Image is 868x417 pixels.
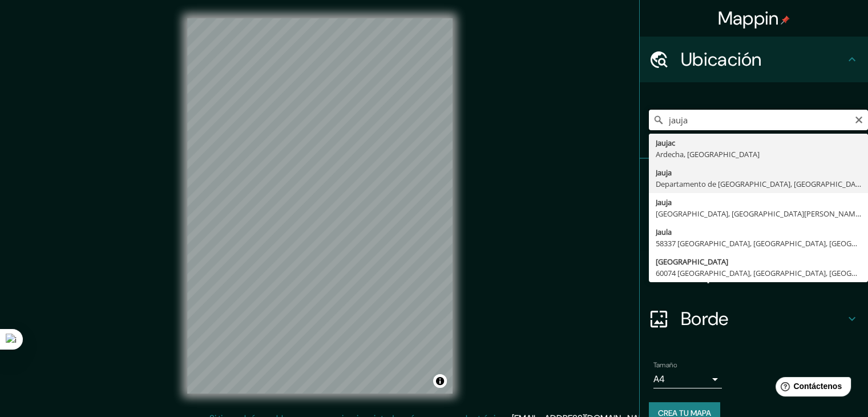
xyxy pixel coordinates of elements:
font: A4 [653,373,665,385]
button: Claro [854,114,863,125]
font: Borde [681,307,729,331]
font: Tamaño [653,360,677,370]
font: Ardecha, [GEOGRAPHIC_DATA] [656,149,760,159]
font: [GEOGRAPHIC_DATA] [656,256,728,267]
font: Jaula [656,227,672,237]
div: Disposición [640,250,868,296]
canvas: Mapa [187,18,453,394]
div: Ubicación [640,37,868,82]
font: Ubicación [681,47,762,71]
font: Departamento de [GEOGRAPHIC_DATA], [GEOGRAPHIC_DATA] [656,179,866,189]
font: Jauja [656,197,672,207]
font: Jauja [656,167,672,178]
img: pin-icon.png [781,15,790,25]
font: Jaujac [656,138,675,148]
iframe: Lanzador de widgets de ayuda [766,372,855,404]
div: Estilo [640,205,868,250]
div: Borde [640,296,868,342]
div: Patas [640,159,868,205]
button: Activar o desactivar atribución [433,374,447,388]
font: Mappin [718,6,779,30]
div: A4 [653,370,722,388]
input: Elige tu ciudad o zona [649,110,868,130]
